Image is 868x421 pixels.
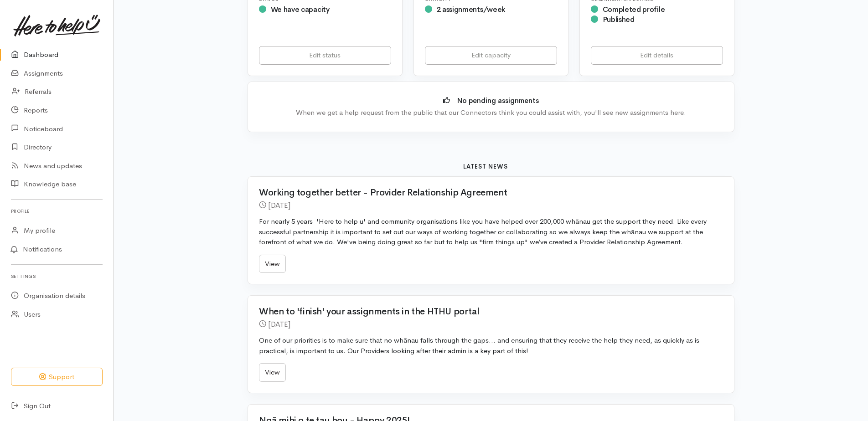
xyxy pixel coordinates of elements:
[603,15,635,24] span: Published
[262,108,720,118] div: When we get a help request from the public that our Connectors think you could assist with, you'l...
[11,270,103,282] h6: Settings
[259,335,723,356] p: One of our priorities is to make sure that no whānau falls through the gaps… and ensuring that th...
[11,368,103,386] button: Support
[259,363,286,382] a: View
[271,5,330,14] span: We have capacity
[603,5,665,14] span: Completed profile
[259,216,723,247] p: For nearly 5 years 'Here to help u' and community organisations like you have helped over 200,000...
[259,46,391,65] a: Edit status
[259,255,286,273] a: View
[591,46,723,65] a: Edit details
[268,200,290,210] time: [DATE]
[259,188,712,198] h2: Working together better - Provider Relationship Agreement
[259,307,712,317] h2: When to 'finish' your assignments in the HTHU portal
[437,5,505,14] span: 2 assignments/week
[268,319,290,329] time: [DATE]
[457,96,539,105] b: No pending assignments
[463,163,508,170] b: Latest news
[11,205,103,217] h6: Profile
[425,46,557,65] a: Edit capacity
